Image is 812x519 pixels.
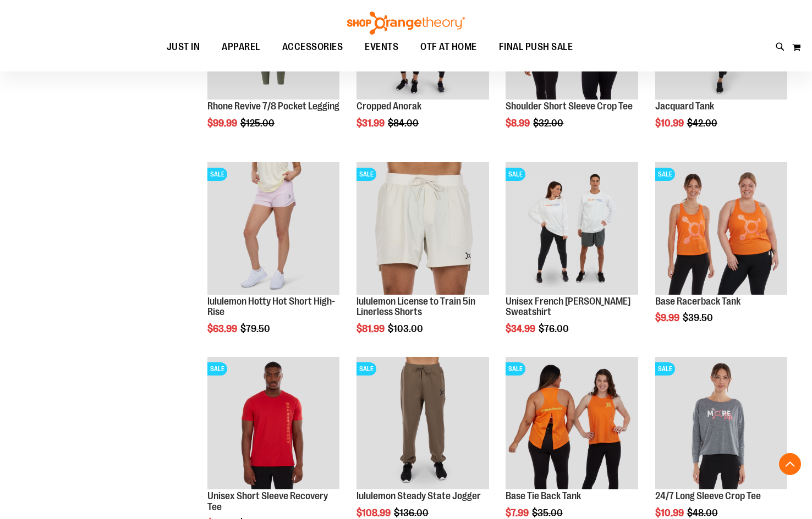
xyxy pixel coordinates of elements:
[167,35,200,59] span: JUST IN
[488,35,584,59] a: FINAL PUSH SALE
[655,168,675,181] span: SALE
[779,453,801,475] button: Back To Top
[207,168,227,181] span: SALE
[655,357,787,489] img: Product image for 24/7 Long Sleeve Crop Tee
[655,362,675,376] span: SALE
[271,35,354,60] a: ACCESSORIES
[506,507,530,518] span: $7.99
[356,162,489,294] img: lululemon License to Train 5in Linerless Shorts
[211,35,271,60] a: APPAREL
[388,323,425,334] span: $103.00
[532,507,564,518] span: $35.00
[356,101,421,112] a: Cropped Anorak
[356,118,386,129] span: $31.99
[356,357,489,489] img: lululemon Steady State Jogger
[207,323,239,334] span: $63.99
[506,357,638,489] img: Product image for Base Tie Back Tank
[356,168,376,181] span: SALE
[506,357,638,490] a: Product image for Base Tie Back TankSALE
[506,168,525,181] span: SALE
[356,490,481,501] a: lululemon Steady State Jogger
[356,362,376,376] span: SALE
[655,490,761,501] a: 24/7 Long Sleeve Crop Tee
[207,362,227,376] span: SALE
[506,296,630,318] a: Unisex French [PERSON_NAME] Sweatshirt
[207,162,339,296] a: lululemon Hotty Hot Short High-RiseSALE
[409,35,488,60] a: OTF AT HOME
[655,312,681,323] span: $9.99
[506,162,638,294] img: Unisex French Terry Crewneck Sweatshirt primary image
[650,157,793,351] div: product
[356,507,392,518] span: $108.99
[655,507,685,518] span: $10.99
[420,35,477,59] span: OTF AT HOME
[207,101,339,112] a: Rhone Revive 7/8 Pocket Legging
[365,35,398,59] span: EVENTS
[282,35,343,59] span: ACCESSORIES
[222,35,260,59] span: APPAREL
[687,118,719,129] span: $42.00
[506,490,581,501] a: Base Tie Back Tank
[655,357,787,490] a: Product image for 24/7 Long Sleeve Crop TeeSALE
[356,323,386,334] span: $81.99
[655,118,685,129] span: $10.99
[539,323,570,334] span: $76.00
[356,162,489,296] a: lululemon License to Train 5in Linerless ShortsSALE
[655,296,740,307] a: Base Racerback Tank
[356,296,475,318] a: lululemon License to Train 5in Linerless Shorts
[500,157,643,362] div: product
[351,157,494,362] div: product
[207,357,339,489] img: Product image for Unisex Short Sleeve Recovery Tee
[499,35,573,59] span: FINAL PUSH SALE
[655,162,787,296] a: Product image for Base Racerback TankSALE
[506,118,531,129] span: $8.99
[345,12,467,35] img: Shop Orangetheory
[356,357,489,490] a: lululemon Steady State JoggerSALE
[506,162,638,296] a: Unisex French Terry Crewneck Sweatshirt primary imageSALE
[207,162,339,294] img: lululemon Hotty Hot Short High-Rise
[156,35,211,60] a: JUST IN
[506,323,537,334] span: $34.99
[687,507,720,518] span: $48.00
[683,312,715,323] span: $39.50
[506,101,633,112] a: Shoulder Short Sleeve Crop Tee
[240,323,272,334] span: $79.50
[655,162,787,294] img: Product image for Base Racerback Tank
[388,118,420,129] span: $84.00
[207,296,335,318] a: lululemon Hotty Hot Short High-Rise
[533,118,565,129] span: $32.00
[207,118,239,129] span: $99.99
[354,35,409,60] a: EVENTS
[506,362,525,376] span: SALE
[240,118,276,129] span: $125.00
[655,101,714,112] a: Jacquard Tank
[207,490,328,512] a: Unisex Short Sleeve Recovery Tee
[394,507,430,518] span: $136.00
[202,157,345,362] div: product
[207,357,339,490] a: Product image for Unisex Short Sleeve Recovery TeeSALE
